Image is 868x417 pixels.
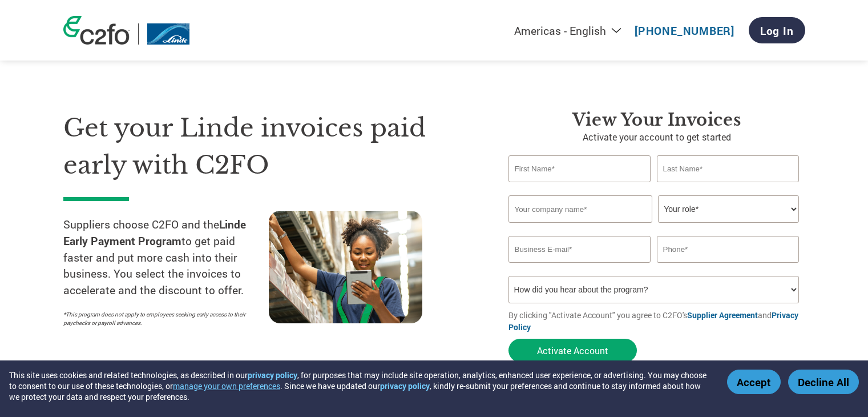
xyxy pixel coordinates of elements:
[269,211,422,323] img: supply chain worker
[508,236,651,263] input: Invalid Email format
[508,224,800,231] div: Invalid company name or company name is too long
[380,380,430,391] a: privacy policy
[508,310,798,332] a: Privacy Policy
[248,370,297,380] a: privacy policy
[63,310,257,327] p: *This program does not apply to employees seeking early access to their paychecks or payroll adva...
[687,310,758,320] a: Supplier Agreement
[508,339,637,362] button: Activate Account
[63,216,269,299] p: Suppliers choose C2FO and the to get paid faster and put more cash into their business. You selec...
[508,264,651,271] div: Inavlid Email Address
[508,110,805,130] h3: View Your Invoices
[657,236,800,263] input: Phone*
[657,183,800,191] div: Invalid last name or last name is too long
[658,195,799,223] select: Title/Role
[63,16,130,45] img: c2fo logo
[508,155,651,182] input: First Name*
[173,380,280,391] button: manage your own preferences
[749,17,805,43] a: Log In
[657,264,800,271] div: Inavlid Phone Number
[508,130,805,144] p: Activate your account to get started
[147,23,189,45] img: Linde
[657,155,800,182] input: Last Name*
[508,195,652,223] input: Your company name*
[63,217,246,248] strong: Linde Early Payment Program
[508,309,805,333] p: By clicking "Activate Account" you agree to C2FO's and
[635,23,734,38] a: [PHONE_NUMBER]
[9,370,710,402] div: This site uses cookies and related technologies, as described in our , for purposes that may incl...
[63,110,474,183] h1: Get your Linde invoices paid early with C2FO
[508,183,651,191] div: Invalid first name or first name is too long
[788,370,859,394] button: Decline All
[727,370,781,394] button: Accept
